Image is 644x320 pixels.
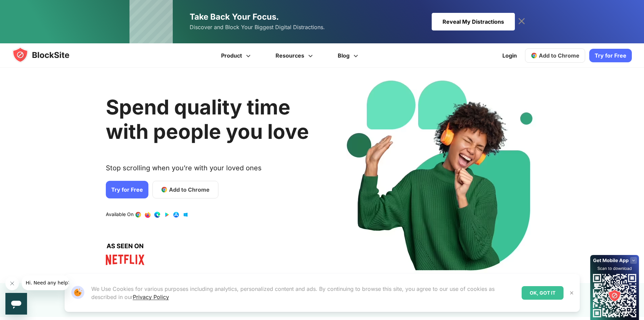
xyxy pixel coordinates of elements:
p: We Use Cookies for various purposes including analytics, personalized content and ads. By continu... [91,285,516,301]
a: Blog [326,43,372,68]
button: Close [567,289,576,297]
h2: Spend quality time with people you love [106,95,321,144]
span: Discover and Block Your Biggest Digital Distractions. [190,22,325,32]
a: Add to Chrome [525,48,585,63]
iframe: Botón para iniciar la ventana de mensajería [5,293,27,315]
a: Try for Free [106,181,148,198]
a: Privacy Policy [133,294,169,300]
text: Stop scrolling when you’re with your loved ones [106,164,262,177]
span: Add to Chrome [539,52,579,59]
a: Resources [264,43,326,68]
iframe: Cerrar mensaje [5,277,19,290]
a: Product [210,43,264,68]
img: chrome-icon.svg [531,52,538,59]
a: Login [498,47,521,64]
div: OK, GOT IT [522,286,564,300]
img: Close [569,290,574,296]
span: Take Back Your Focus. [190,12,279,22]
div: Reveal My Distractions [432,13,515,30]
a: Add to Chrome [152,181,218,198]
span: Add to Chrome [169,186,210,194]
img: blocksite-icon.5d769676.svg [12,47,82,63]
a: Try for Free [589,49,632,62]
span: Hi. Need any help? [4,5,49,10]
text: Available On [106,211,134,218]
iframe: Mensaje de la compañía [22,275,69,290]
